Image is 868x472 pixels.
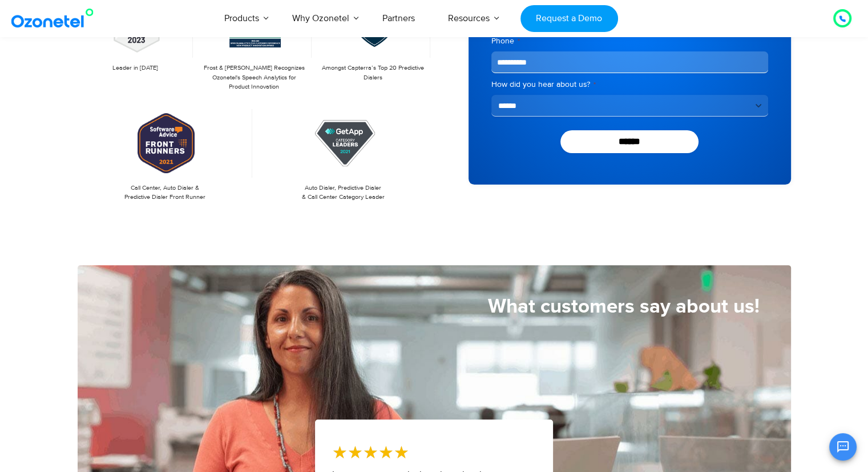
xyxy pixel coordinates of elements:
div: 5/5 [332,439,409,465]
i: ★ [378,439,394,465]
i: ★ [363,439,378,465]
h5: What customers say about us! [78,297,760,317]
p: Leader in [DATE] [83,63,187,73]
p: Frost & [PERSON_NAME] Recognizes Ozonetel's Speech Analytics for Product Innovation [202,63,306,92]
button: Open chat [829,433,857,461]
a: Request a Demo [520,5,618,32]
label: How did you hear about us? [491,79,768,90]
p: Call Center, Auto Dialer & Predictive Dialer Front Runner [83,183,247,202]
label: Phone [491,35,768,47]
p: Auto Dialer, Predictive Dialer & Call Center Category Leader [261,183,425,202]
p: Amongst Capterra’s Top 20 Predictive Dialers [321,63,425,82]
i: ★ [348,439,363,465]
i: ★ [332,439,348,465]
i: ★ [394,439,409,465]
